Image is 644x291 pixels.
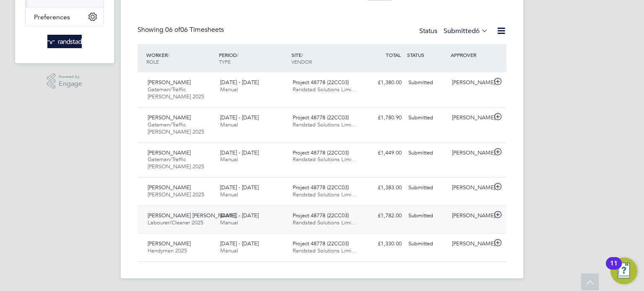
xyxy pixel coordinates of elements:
[148,219,203,226] span: Labourer/Cleaner 2025
[25,35,104,48] a: Go to home page
[293,156,357,163] span: Randstad Solutions Limi…
[449,47,492,62] div: APPROVER
[291,58,312,65] span: VENDOR
[220,121,238,128] span: Manual
[148,86,204,100] span: Gateman/Traffic [PERSON_NAME] 2025
[361,181,405,195] div: £1,383.00
[148,149,191,156] span: [PERSON_NAME]
[293,121,357,128] span: Randstad Solutions Limi…
[449,237,492,251] div: [PERSON_NAME]
[148,79,191,86] span: [PERSON_NAME]
[220,191,238,198] span: Manual
[405,146,449,160] div: Submitted
[220,86,238,93] span: Manual
[361,209,405,223] div: £1,782.00
[146,58,159,65] span: ROLE
[449,181,492,195] div: [PERSON_NAME]
[148,184,191,191] span: [PERSON_NAME]
[293,191,357,198] span: Randstad Solutions Limi…
[59,80,82,88] span: Engage
[220,247,238,254] span: Manual
[405,76,449,90] div: Submitted
[148,240,191,247] span: [PERSON_NAME]
[47,73,83,89] a: Powered byEngage
[293,184,349,191] span: Project 48778 (22CC03)
[148,247,187,254] span: Handyman 2025
[361,111,405,125] div: £1,780.90
[293,114,349,121] span: Project 48778 (22CC03)
[220,79,259,86] span: [DATE] - [DATE]
[476,27,480,35] span: 6
[301,52,303,58] span: /
[165,26,224,34] span: 06 Timesheets
[449,209,492,223] div: [PERSON_NAME]
[138,26,226,34] div: Showing
[220,240,259,247] span: [DATE] - [DATE]
[361,237,405,251] div: £1,330.00
[165,26,180,34] span: 06 of
[405,111,449,125] div: Submitted
[237,52,239,58] span: /
[219,58,231,65] span: TYPE
[444,27,488,35] label: Submitted
[449,146,492,160] div: [PERSON_NAME]
[168,52,169,58] span: /
[26,8,104,26] button: Preferences
[220,156,238,163] span: Manual
[289,47,362,69] div: SITE
[449,76,492,90] div: [PERSON_NAME]
[405,181,449,195] div: Submitted
[148,212,241,219] span: [PERSON_NAME] [PERSON_NAME]…
[220,219,238,226] span: Manual
[293,219,357,226] span: Randstad Solutions Limi…
[148,121,204,135] span: Gateman/Traffic [PERSON_NAME] 2025
[34,13,70,21] span: Preferences
[47,35,82,48] img: randstad-logo-retina.png
[220,212,259,219] span: [DATE] - [DATE]
[419,26,490,37] div: Status
[148,191,204,198] span: [PERSON_NAME] 2025
[405,47,449,62] div: STATUS
[144,47,217,69] div: WORKER
[293,212,349,219] span: Project 48778 (22CC03)
[220,114,259,121] span: [DATE] - [DATE]
[361,76,405,90] div: £1,380.00
[293,86,357,93] span: Randstad Solutions Limi…
[217,47,289,69] div: PERIOD
[361,146,405,160] div: £1,449.00
[449,111,492,125] div: [PERSON_NAME]
[293,247,357,254] span: Randstad Solutions Limi…
[148,114,191,121] span: [PERSON_NAME]
[405,209,449,223] div: Submitted
[220,184,259,191] span: [DATE] - [DATE]
[610,263,618,274] div: 11
[220,149,259,156] span: [DATE] - [DATE]
[148,156,204,170] span: Gateman/Traffic [PERSON_NAME] 2025
[293,149,349,156] span: Project 48778 (22CC03)
[293,79,349,86] span: Project 48778 (22CC03)
[293,240,349,247] span: Project 48778 (22CC03)
[405,237,449,251] div: Submitted
[386,52,401,58] span: TOTAL
[59,73,82,80] span: Powered by
[610,258,637,284] button: Open Resource Center, 11 new notifications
